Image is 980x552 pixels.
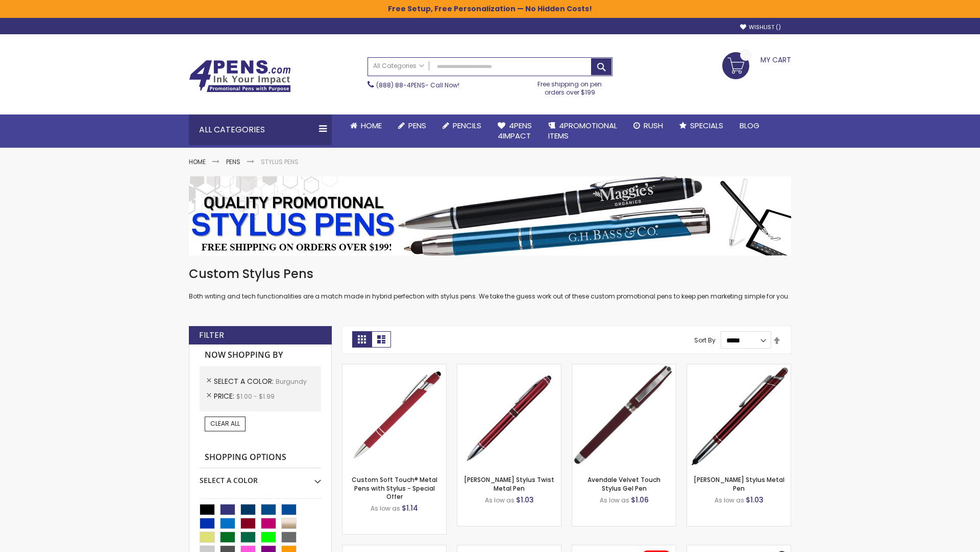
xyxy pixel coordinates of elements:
img: Olson Stylus Metal Pen-Burgundy [687,364,791,468]
a: Pencils [434,114,489,137]
div: All Categories [189,114,332,145]
span: 4Pens 4impact [498,120,532,141]
div: Select A Color [200,468,321,486]
img: Stylus Pens [189,176,791,256]
div: Both writing and tech functionalities are a match made in hybrid perfection with stylus pens. We ... [189,266,791,301]
a: Home [189,157,206,166]
img: 4Pens Custom Pens and Promotional Products [189,60,291,93]
span: $1.03 [746,495,764,505]
span: 4PROMOTIONAL ITEMS [548,120,617,141]
span: $1.06 [631,495,649,505]
span: As low as [371,504,400,513]
img: Colter Stylus Twist Metal Pen-Burgundy [457,364,561,468]
span: Rush [644,120,663,131]
img: Custom Soft Touch® Metal Pens with Stylus-Burgundy [342,364,446,468]
a: Home [342,114,390,137]
a: [PERSON_NAME] Stylus Twist Metal Pen [464,475,554,492]
a: Specials [671,114,731,137]
span: Home [361,120,382,131]
span: $1.00 - $1.99 [236,392,275,401]
span: Pens [408,120,426,131]
strong: Filter [199,330,224,341]
span: As low as [485,496,514,504]
a: Olson Stylus Metal Pen-Burgundy [687,364,791,373]
span: Price [214,391,236,401]
a: Avendale Velvet Touch Stylus Gel Pen-Burgundy [572,364,676,373]
span: Blog [740,120,759,131]
span: Burgundy [276,377,307,386]
a: Avendale Velvet Touch Stylus Gel Pen [587,475,660,492]
span: Clear All [210,419,240,428]
a: Pens [390,114,434,137]
a: [PERSON_NAME] Stylus Metal Pen [694,475,785,492]
span: Pencils [453,120,481,131]
a: Custom Soft Touch® Metal Pens with Stylus - Special Offer [352,475,437,500]
span: As low as [715,496,744,504]
a: (888) 88-4PENS [376,81,425,89]
strong: Grid [352,331,372,348]
strong: Now Shopping by [200,344,321,366]
span: $1.03 [516,495,534,505]
img: Avendale Velvet Touch Stylus Gel Pen-Burgundy [572,364,676,468]
a: All Categories [368,58,429,75]
a: 4PROMOTIONALITEMS [540,114,625,148]
span: - Call Now! [376,81,459,89]
a: Rush [625,114,671,137]
span: As low as [600,496,629,504]
a: Blog [731,114,768,137]
span: All Categories [373,62,424,70]
a: Custom Soft Touch® Metal Pens with Stylus-Burgundy [342,364,446,373]
h1: Custom Stylus Pens [189,266,791,282]
strong: Stylus Pens [261,157,299,166]
span: $1.14 [402,503,418,513]
label: Sort By [694,336,716,344]
a: Colter Stylus Twist Metal Pen-Burgundy [457,364,561,373]
a: Wishlist [740,24,781,31]
a: Clear All [205,417,246,431]
a: 4Pens4impact [489,114,540,148]
strong: Shopping Options [200,447,321,469]
span: Select A Color [214,376,276,386]
span: Specials [690,120,723,131]
a: Pens [226,157,240,166]
div: Free shipping on pen orders over $199 [527,76,613,97]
